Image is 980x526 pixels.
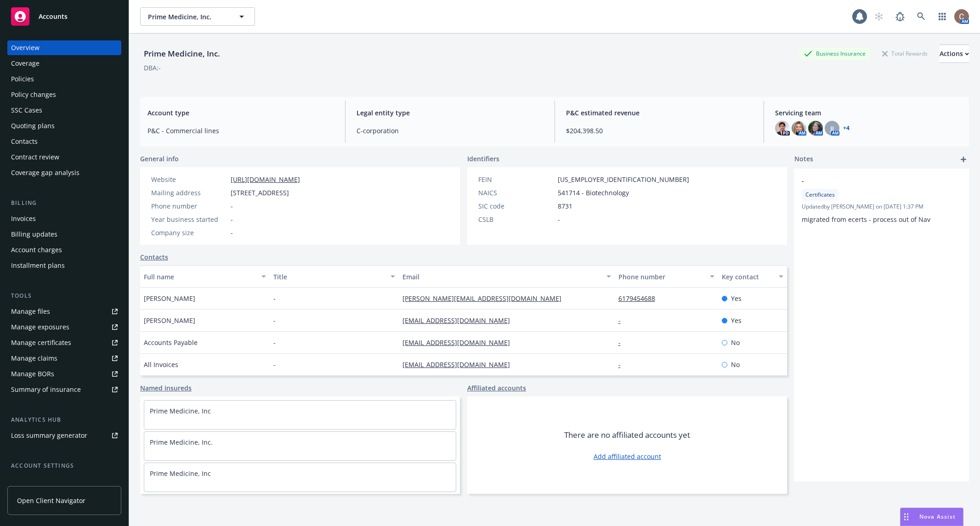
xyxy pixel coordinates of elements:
[731,316,742,325] span: Yes
[7,258,121,273] a: Installment plans
[618,360,628,369] a: -
[7,40,121,55] a: Overview
[17,496,85,505] span: Open Client Navigator
[7,103,121,118] a: SSC Cases
[402,360,517,369] a: [EMAIL_ADDRESS][DOMAIN_NAME]
[11,56,40,71] div: Coverage
[7,304,121,319] a: Manage files
[7,382,121,397] a: Summary of insurance
[231,201,233,211] span: -
[794,154,813,165] span: Notes
[564,430,690,441] span: There are no affiliated accounts yet
[954,9,969,24] img: photo
[357,108,543,118] span: Legal entity type
[805,191,835,199] span: Certificates
[933,7,952,26] a: Switch app
[140,7,255,26] button: Prime Medicine, Inc.
[11,382,81,397] div: Summary of insurance
[7,165,121,180] a: Coverage gap analysis
[273,272,385,282] div: Title
[830,124,834,133] span: JJ
[147,108,334,118] span: Account type
[140,266,270,288] button: Full name
[402,316,517,325] a: [EMAIL_ADDRESS][DOMAIN_NAME]
[7,335,121,350] a: Manage certificates
[775,108,962,118] span: Servicing team
[11,211,36,226] div: Invoices
[799,48,870,59] div: Business Insurance
[718,266,787,288] button: Key contact
[11,165,79,180] div: Coverage gap analysis
[11,335,71,350] div: Manage certificates
[731,294,742,303] span: Yes
[478,188,554,198] div: NAICS
[144,272,256,282] div: Full name
[11,243,62,257] div: Account charges
[802,203,962,211] span: Updated by [PERSON_NAME] on [DATE] 1:37 PM
[7,119,121,133] a: Quoting plans
[467,383,526,393] a: Affiliated accounts
[140,383,192,393] a: Named insureds
[11,474,51,489] div: Service team
[467,154,499,164] span: Identifiers
[891,7,909,26] a: Report a Bug
[731,360,740,369] span: No
[11,351,57,366] div: Manage claims
[231,188,289,198] span: [STREET_ADDRESS]
[144,316,195,325] span: [PERSON_NAME]
[11,150,59,164] div: Contract review
[7,351,121,366] a: Manage claims
[11,258,65,273] div: Installment plans
[11,134,38,149] div: Contacts
[912,7,930,26] a: Search
[618,272,704,282] div: Phone number
[618,338,628,347] a: -
[11,87,56,102] div: Policy changes
[731,338,740,347] span: No
[958,154,969,165] a: add
[775,121,790,136] img: photo
[7,227,121,242] a: Billing updates
[919,513,956,520] span: Nova Assist
[151,201,227,211] div: Phone number
[594,452,661,461] a: Add affiliated account
[11,320,69,334] div: Manage exposures
[148,12,227,22] span: Prime Medicine, Inc.
[7,87,121,102] a: Policy changes
[7,474,121,489] a: Service team
[7,367,121,381] a: Manage BORs
[150,407,211,415] a: Prime Medicine, Inc
[144,338,198,347] span: Accounts Payable
[802,215,930,224] span: migrated from ecerts - process out of Nav
[11,304,50,319] div: Manage files
[144,294,195,303] span: [PERSON_NAME]
[402,272,600,282] div: Email
[558,175,689,184] span: [US_EMPLOYER_IDENTIFICATION_NUMBER]
[273,294,276,303] span: -
[566,108,753,118] span: P&C estimated revenue
[357,126,543,136] span: C-corporation
[11,72,34,86] div: Policies
[7,461,121,470] div: Account settings
[558,201,572,211] span: 8731
[140,48,224,60] div: Prime Medicine, Inc.
[566,126,753,136] span: $204,398.50
[7,211,121,226] a: Invoices
[900,508,963,526] button: Nova Assist
[11,103,42,118] div: SSC Cases
[794,169,969,232] div: -CertificatesUpdatedby [PERSON_NAME] on [DATE] 1:37 PMmigrated from ecerts - process out of Nav
[7,198,121,208] div: Billing
[231,215,233,224] span: -
[273,316,276,325] span: -
[144,360,178,369] span: All Invoices
[402,338,517,347] a: [EMAIL_ADDRESS][DOMAIN_NAME]
[478,175,554,184] div: FEIN
[231,175,300,184] a: [URL][DOMAIN_NAME]
[7,291,121,300] div: Tools
[7,428,121,443] a: Loss summary generator
[11,428,87,443] div: Loss summary generator
[140,154,179,164] span: General info
[7,415,121,424] div: Analytics hub
[273,360,276,369] span: -
[231,228,233,238] span: -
